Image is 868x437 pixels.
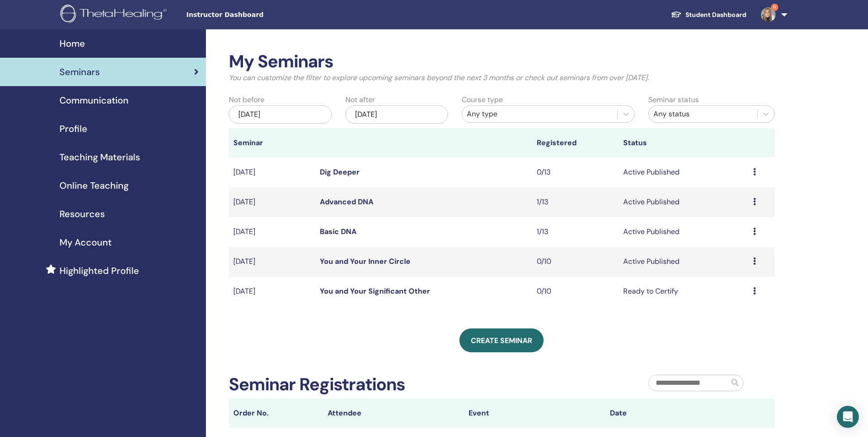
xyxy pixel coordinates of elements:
span: Teaching Materials [59,150,140,164]
div: [DATE] [345,105,448,124]
img: default.jpg [761,7,776,22]
td: 1/13 [532,187,619,217]
a: Create seminar [459,328,544,352]
a: You and Your Inner Circle [320,257,410,266]
th: Order No. [229,399,323,428]
th: Registered [532,128,619,158]
th: Attendee [323,399,464,428]
img: graduation-cap-white.svg [671,11,682,18]
td: [DATE] [229,247,315,277]
label: Seminar status [648,94,699,105]
div: Any status [653,109,753,120]
td: [DATE] [229,217,315,247]
span: Create seminar [471,336,532,345]
span: Communication [59,93,129,107]
td: 0/10 [532,277,619,306]
h2: My Seminars [229,51,775,72]
a: Basic DNA [320,227,356,236]
label: Not after [345,94,375,105]
td: [DATE] [229,158,315,187]
th: Status [619,128,749,158]
th: Seminar [229,128,315,158]
p: You can customize the filter to explore upcoming seminars beyond the next 3 months or check out s... [229,72,775,83]
th: Event [464,399,605,428]
td: Active Published [619,187,749,217]
h2: Seminar Registrations [229,374,405,395]
a: You and Your Significant Other [320,286,430,296]
td: Ready to Certify [619,277,749,306]
td: [DATE] [229,277,315,306]
td: Active Published [619,247,749,277]
span: Online Teaching [59,179,129,192]
div: Open Intercom Messenger [837,406,859,428]
th: Date [605,399,746,428]
div: [DATE] [229,105,332,124]
span: Seminars [59,65,100,79]
span: Profile [59,122,87,136]
td: Active Published [619,217,749,247]
span: Highlighted Profile [59,264,139,278]
span: Resources [59,207,105,221]
div: Any type [467,109,613,120]
a: Advanced DNA [320,197,373,207]
td: 1/13 [532,217,619,247]
label: Course type [462,94,503,105]
a: Student Dashboard [663,6,754,23]
span: Instructor Dashboard [186,10,323,20]
td: [DATE] [229,187,315,217]
img: logo.png [60,5,170,25]
td: 0/10 [532,247,619,277]
span: 6 [771,4,778,11]
td: 0/13 [532,158,619,187]
td: Active Published [619,158,749,187]
a: Dig Deeper [320,167,360,177]
label: Not before [229,94,264,105]
span: My Account [59,235,112,249]
span: Home [59,37,85,50]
